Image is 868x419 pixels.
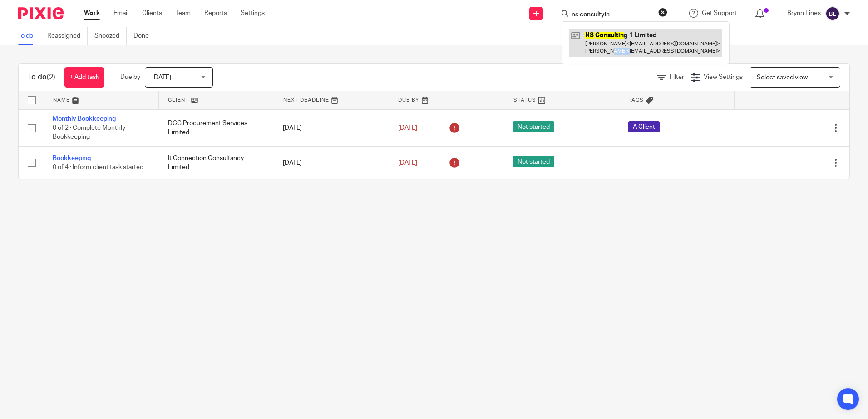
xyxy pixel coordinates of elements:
td: It Connection Consultancy Limited [159,146,274,179]
td: [DATE] [274,146,389,179]
a: Bookkeeping [53,155,91,161]
a: Settings [241,9,265,18]
a: Monthly Bookkeeping [53,116,116,122]
a: Reassigned [47,27,88,45]
span: [DATE] [152,74,171,81]
span: [DATE] [398,160,417,166]
h1: To do [28,73,55,82]
div: --- [628,158,725,167]
button: Clear [658,8,667,17]
a: To do [18,27,40,45]
input: Search [571,11,652,19]
a: Email [113,9,128,18]
span: Get Support [702,10,737,16]
span: 0 of 4 · Inform client task started [53,164,143,171]
span: Filter [670,74,684,80]
a: Snoozed [94,27,127,45]
span: Not started [513,156,554,167]
span: 0 of 2 · Complete Monthly Bookkeeping [53,125,125,141]
td: DCG Procurement Services Limited [159,109,274,146]
a: + Add task [64,67,104,88]
span: Select saved view [757,74,808,81]
span: A Client [628,121,660,132]
a: Done [133,27,156,45]
a: Team [176,9,191,18]
span: Not started [513,121,554,132]
img: svg%3E [825,6,840,21]
img: Pixie [18,7,64,19]
span: Tags [628,97,644,102]
p: Brynn Lines [787,9,821,18]
td: [DATE] [274,109,389,146]
a: Reports [204,9,227,18]
a: Work [84,9,100,18]
span: (2) [47,73,55,81]
a: Clients [142,9,162,18]
span: View Settings [704,74,743,80]
span: [DATE] [398,125,417,131]
p: Due by [120,73,140,82]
